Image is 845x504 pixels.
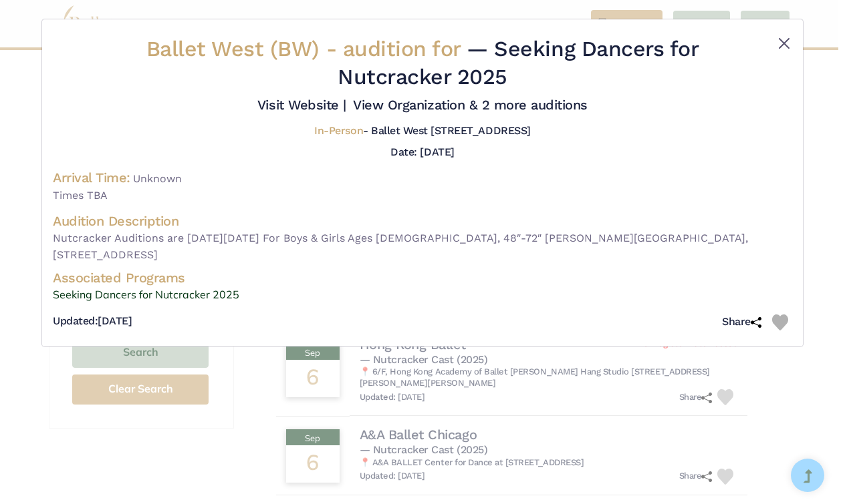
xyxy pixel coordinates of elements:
h5: - Ballet West [STREET_ADDRESS] [314,124,530,138]
span: Times TBA [53,187,792,204]
h4: Arrival Time: [53,170,130,186]
span: In-Person [314,124,363,137]
h4: Audition Description [53,212,792,230]
span: Updated: [53,314,98,327]
span: Unknown [133,172,182,185]
h4: Associated Programs [53,269,792,286]
h5: Share [722,315,761,329]
a: Seeking Dancers for Nutcracker 2025 [53,286,792,304]
span: Ballet West (BW) - [146,36,467,61]
a: View Organization & 2 more auditions [353,97,588,113]
a: Visit Website | [257,97,346,113]
span: Nutcracker Auditions are [DATE][DATE] For Boys & Girls Ages [DEMOGRAPHIC_DATA], 48″-72″ [PERSON_N... [53,230,792,264]
button: Close [776,35,792,51]
span: — Seeking Dancers for Nutcracker 2025 [338,36,699,89]
h5: [DATE] [53,314,132,328]
span: audition for [343,36,461,61]
h5: Date: [DATE] [390,146,454,158]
